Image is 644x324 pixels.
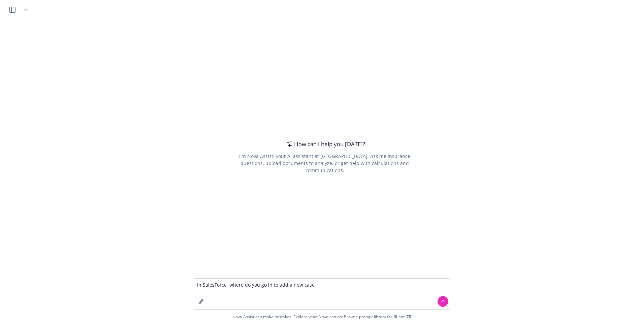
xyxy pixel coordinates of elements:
[407,314,412,320] a: TR
[285,140,365,149] div: How can I help you [DATE]?
[232,310,412,324] span: Nova Assist can make mistakes. Explore what Nova can do: Browse prompt library for and
[230,153,419,174] div: I'm Nova Assist, your AI assistant at [GEOGRAPHIC_DATA]. Ask me insurance questions, upload docum...
[193,279,451,310] textarea: In SalesForce, where do you go in to add a new case
[393,314,397,320] a: BI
